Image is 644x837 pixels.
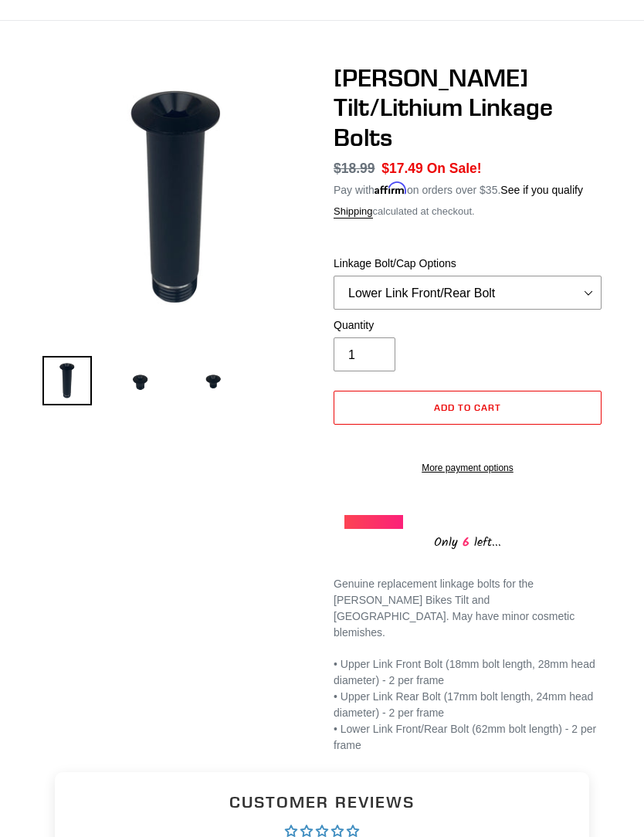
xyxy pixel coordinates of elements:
[334,63,602,152] h1: [PERSON_NAME] Tilt/Lithium Linkage Bolts
[334,161,375,176] s: $18.99
[334,256,602,272] label: Linkage Bolt/Cap Options
[381,161,423,176] span: $17.49
[500,184,583,196] a: See if you qualify - Learn more about Affirm Financing (opens in modal)
[67,791,577,813] h2: Customer Reviews
[334,576,602,641] p: Genuine replacement linkage bolts for the [PERSON_NAME] Bikes Tilt and [GEOGRAPHIC_DATA]. May hav...
[334,317,602,334] label: Quantity
[42,356,92,405] img: Load image into Gallery viewer, Canfield Tilt/Lithium Linkage Bolts
[188,356,238,405] img: Load image into Gallery viewer, Canfield Tilt/Lithium Linkage Bolts
[334,656,602,754] p: • Upper Link Front Bolt (18mm bolt length, 28mm head diameter) - 2 per frame • Upper Link Rear Bo...
[334,205,373,219] a: Shipping
[427,158,482,178] span: On Sale!
[334,178,583,198] p: Pay with on orders over $35.
[375,181,407,195] span: Affirm
[434,402,501,413] span: Add to cart
[334,391,602,425] button: Add to cart
[458,533,474,552] span: 6
[334,204,602,219] div: calculated at checkout.
[344,529,591,553] div: Only left...
[334,461,602,475] a: More payment options
[115,356,164,405] img: Load image into Gallery viewer, Canfield Tilt/Lithium Linkage Bolts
